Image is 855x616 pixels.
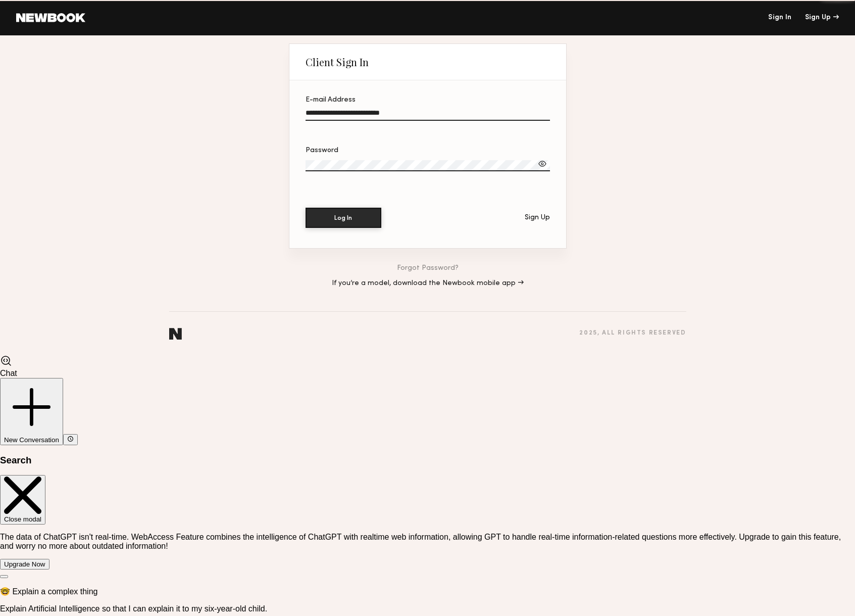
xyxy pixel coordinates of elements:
[397,265,459,272] a: Forgot Password?
[4,515,41,523] span: Close modal
[306,56,369,68] div: Client Sign In
[306,147,550,154] div: Password
[805,14,839,21] div: Sign Up
[4,436,59,444] span: New Conversation
[306,97,550,104] div: E-mail Address
[579,330,686,337] div: 2025 , all rights reserved
[306,160,550,171] input: Password
[306,109,550,121] input: E-mail Address
[306,208,381,228] button: Log In
[332,280,524,287] a: If you’re a model, download the Newbook mobile app →
[525,214,550,221] div: Sign Up
[768,14,791,21] a: Sign In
